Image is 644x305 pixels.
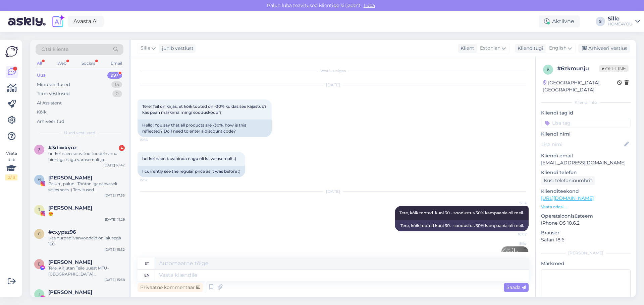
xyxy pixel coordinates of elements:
div: [DATE] [138,188,529,195]
div: hetkel näen soovitud toodet sama hinnaga nagu varasemalt ja ostukorvis hind ei muutu [48,151,125,163]
span: Sille [141,45,150,52]
div: All [36,59,43,68]
span: E [38,261,41,266]
div: [DATE] 10:42 [104,163,125,168]
div: Küsi telefoninumbrit [541,176,595,185]
p: Operatsioonisüsteem [541,213,631,220]
div: [DATE] 15:38 [104,277,125,282]
div: Privaatne kommentaar [138,283,203,292]
p: Brauser [541,229,631,236]
a: [URL][DOMAIN_NAME] [541,195,594,201]
span: Saada [506,284,526,290]
p: Klienditeekond [541,188,631,195]
p: Vaata edasi ... [541,204,631,210]
span: Estonian [480,45,500,52]
span: 10:07 [501,232,527,237]
div: Aktiivne [539,15,580,27]
img: Attachment [501,246,528,273]
div: et [145,258,149,269]
div: Arhiveeri vestlus [578,44,630,53]
div: Web [56,59,68,68]
span: Emili Jürgen [48,259,92,265]
span: H [38,177,41,182]
div: Minu vestlused [37,81,70,88]
div: [DATE] 15:32 [104,247,125,252]
div: Vestlus algas [138,68,529,74]
p: Märkmed [541,260,631,267]
p: Safari 18.6 [541,236,631,243]
div: 😍 [48,211,125,217]
div: [DATE] [138,82,529,88]
div: Klienditugi [515,45,543,52]
span: I [39,292,40,297]
div: Tere, kõik tooted kuni 30.- soodustus 30% kampaania oli meil. [395,220,529,231]
span: J [38,207,40,212]
div: Klient [458,45,474,52]
img: explore-ai [51,14,65,28]
div: 2 / 3 [5,174,17,180]
span: Tere, kõik tooted kuni 30.- soodustus 30% kampaania oli meil. [399,210,524,215]
div: S [596,17,605,26]
div: Palun , palun . Töötan igapäevaselt selles sees :) Tervitused Lõunakeskusest :) [48,181,125,193]
span: #3diwkyoz [48,145,77,151]
p: Kliendi telefon [541,169,631,176]
p: [EMAIL_ADDRESS][DOMAIN_NAME] [541,159,631,166]
img: Askly Logo [5,45,18,58]
div: 0 [112,90,122,97]
span: Luba [362,2,377,8]
span: 15:57 [140,177,165,182]
div: Vaata siia [5,150,17,180]
div: [GEOGRAPHIC_DATA], [GEOGRAPHIC_DATA] [543,79,617,93]
span: 3 [38,147,41,152]
div: en [144,270,150,281]
span: 15:56 [140,137,165,142]
span: Sille [501,241,526,246]
p: iPhone OS 18.6.2 [541,220,631,227]
div: 15 [111,81,122,88]
div: Kõik [37,109,47,116]
a: Avasta AI [68,16,104,27]
span: #cxypsz96 [48,229,76,235]
div: # 6zkmunju [557,65,599,73]
span: Uued vestlused [64,130,95,136]
span: Sille [501,201,527,206]
span: Offline [599,65,629,72]
div: :) [48,295,125,301]
div: [DATE] 11:29 [105,217,125,222]
input: Lisa nimi [541,141,623,148]
span: Julia Võsu [48,205,92,211]
a: SilleHOME4YOU [608,16,640,27]
span: hetkel näen tavahinda nagu oli ka varasemalt :) [142,156,236,161]
div: Sille [608,16,633,21]
div: Socials [80,59,97,68]
div: Kas nurgadiivanvoodeid on laiusega 160 [48,235,125,247]
span: Ivar Lõhmus [48,289,92,295]
div: Tiimi vestlused [37,90,70,97]
div: [PERSON_NAME] [541,250,631,256]
p: Kliendi tag'id [541,109,631,117]
input: Lisa tag [541,118,631,128]
span: English [549,45,567,52]
div: I currently see the regular price as it was before :) [138,166,245,177]
div: 4 [119,145,125,151]
div: Tere, Kirjutan Teile uuest MTÜ-[GEOGRAPHIC_DATA][PERSON_NAME]. Nimelt korraldame juba aastaid hea... [48,265,125,277]
span: Otsi kliente [42,46,68,53]
div: Kliendi info [541,99,631,105]
div: Uus [37,72,46,79]
span: c [38,231,41,236]
div: Email [109,59,123,68]
span: Helina Sinimets [48,175,92,181]
p: Kliendi nimi [541,131,631,138]
div: 99+ [107,72,122,79]
div: AI Assistent [37,100,62,106]
div: [DATE] 17:55 [104,193,125,198]
div: Arhiveeritud [37,118,64,125]
span: 6 [547,67,549,72]
div: Hello! You say that all products are -30%, how is this reflected? Do I need to enter a discount c... [138,120,272,137]
span: Tere! Teil on kirjas, et kõik tooted on -30% kuidas see kajastub? kas pean märkima mingi soodusko... [142,104,268,115]
div: juhib vestlust [159,45,194,52]
div: HOME4YOU [608,21,633,27]
p: Kliendi email [541,152,631,159]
